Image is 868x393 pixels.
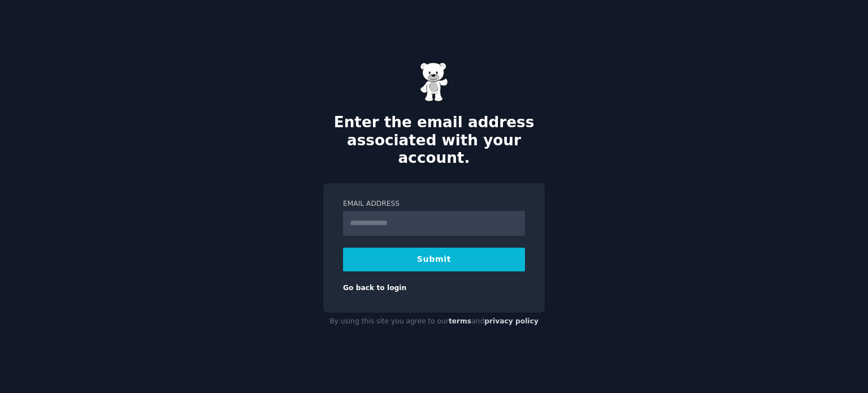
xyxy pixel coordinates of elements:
a: privacy policy [484,317,539,325]
img: Gummy Bear [420,62,448,102]
div: By using this site you agree to our and [323,313,545,331]
a: terms [449,317,471,325]
button: Submit [343,248,525,271]
label: Email Address [343,199,525,209]
a: Go back to login [343,284,406,292]
h2: Enter the email address associated with your account. [323,114,545,167]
